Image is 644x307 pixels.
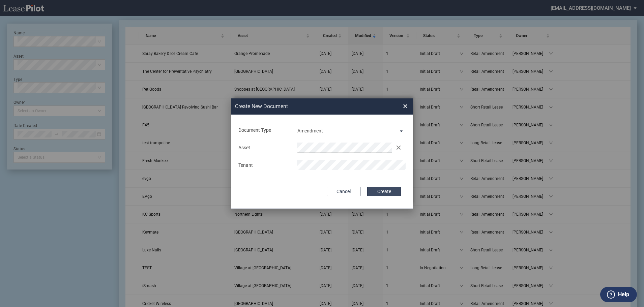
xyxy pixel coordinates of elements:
div: Asset [234,145,293,151]
span: × [403,101,408,112]
div: Tenant [234,162,293,169]
button: Cancel [327,187,360,196]
div: Amendment [297,128,323,133]
div: Document Type [234,127,293,134]
button: Create [367,187,401,196]
label: Help [618,290,629,299]
md-select: Document Type: Amendment [297,125,406,135]
md-dialog: Create New ... [231,98,413,209]
h2: Create New Document [235,103,379,110]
